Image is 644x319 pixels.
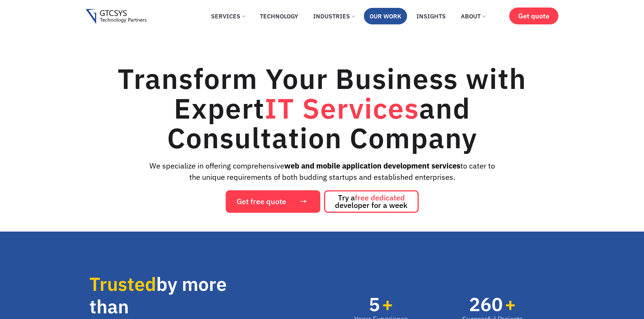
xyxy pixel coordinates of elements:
[205,8,250,24] a: Services
[411,8,451,24] a: Insights
[364,8,407,24] a: Our Work
[455,8,491,24] a: About
[254,8,304,24] a: Technology
[86,160,559,183] div: We specialize in offering comprehensive to cater to the unique requirements of both budding start...
[265,90,419,126] span: IT Services
[86,64,559,153] h1: Transform Your Business with Expert and Consultation Company
[308,8,360,24] a: Industries
[284,161,460,171] strong: web and mobile application development services
[324,190,419,213] a: Try afree dedicated developer for a week
[518,12,549,20] span: Get quote
[469,295,503,314] span: 260
[86,9,147,24] img: Gtcsys logo
[369,295,380,314] span: 5
[505,295,523,314] span: +
[509,8,558,24] a: Get quote
[335,194,407,209] span: Try a developer for a week
[226,190,320,213] a: Get free quote
[237,198,286,205] span: Get free quote
[355,193,405,203] span: free dedicated
[382,295,408,314] span: +
[89,272,156,296] span: Trusted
